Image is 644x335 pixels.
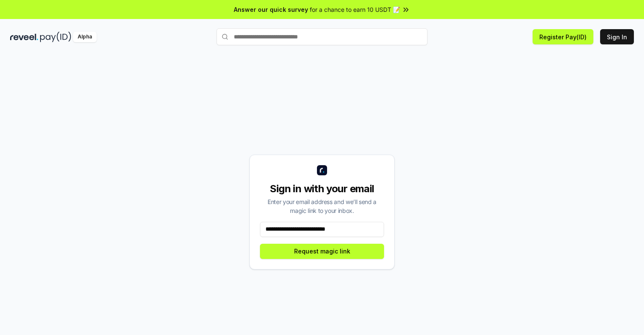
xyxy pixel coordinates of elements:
[317,165,327,175] img: logo_small
[260,244,384,259] button: Request magic link
[73,32,97,42] div: Alpha
[600,29,634,44] button: Sign In
[260,182,384,196] div: Sign in with your email
[310,5,400,14] span: for a chance to earn 10 USDT 📝
[234,5,308,14] span: Answer our quick survey
[40,32,71,42] img: pay_id
[260,197,384,215] div: Enter your email address and we’ll send a magic link to your inbox.
[10,32,38,42] img: reveel_dark
[533,29,593,44] button: Register Pay(ID)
